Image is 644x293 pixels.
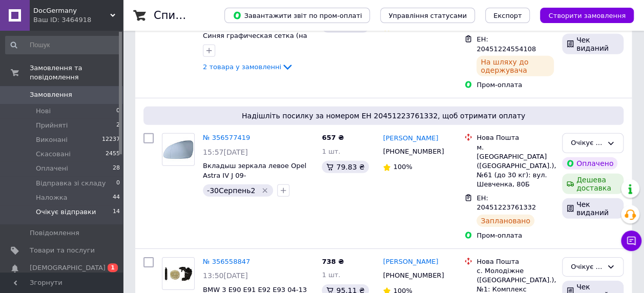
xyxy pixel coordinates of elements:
button: Створити замовлення [540,8,634,23]
a: № 356577419 [203,134,250,141]
a: [PERSON_NAME] [383,257,438,267]
span: Замовлення та повідомлення [30,64,123,82]
span: 14 [113,207,120,217]
span: Повідомлення [30,228,79,238]
div: Пром-оплата [476,231,554,240]
span: DocGermany [33,6,110,15]
span: 1 шт. [322,148,340,155]
span: Скасовані [36,150,71,159]
div: Чек виданий [562,198,624,219]
img: Фото товару [162,262,194,285]
h1: Список замовлень [154,9,258,22]
a: Каллиграфические прописи. Синяя графическая сетка (на русском языке) [203,22,307,49]
div: Пром-оплата [476,80,554,90]
span: Створити замовлення [548,12,626,19]
span: Товари та послуги [30,246,95,255]
button: Завантажити звіт по пром-оплаті [224,8,370,23]
div: Нова Пошта [476,133,554,142]
div: [PHONE_NUMBER] [381,145,446,158]
div: [PHONE_NUMBER] [381,269,446,282]
span: Виконані [36,135,68,144]
div: м. [GEOGRAPHIC_DATA] ([GEOGRAPHIC_DATA].), №61 (до 30 кг): вул. Шевченка, 80Б [476,143,554,190]
span: ЕН: 20451224554108 [476,35,536,53]
a: [PERSON_NAME] [383,134,438,143]
span: ЕН: 20451223761332 [476,194,536,212]
span: Замовлення [30,90,72,99]
span: 657 ₴ [322,134,344,141]
span: 1 [108,263,118,272]
div: Оплачено [562,157,617,170]
div: На шляху до одержувача [476,56,554,76]
span: Очікує відправки [36,207,96,217]
div: Нова Пошта [476,257,554,266]
span: 44 [113,193,120,202]
span: Нові [36,107,51,116]
svg: Видалити мітку [261,186,269,195]
span: Завантажити звіт по пром-оплаті [233,11,362,20]
span: Надішліть посилку за номером ЕН 20451223761332, щоб отримати оплату [148,111,619,121]
span: 0 [116,107,120,116]
span: 0 [116,179,120,188]
a: Фото товару [162,257,195,290]
div: Очікує відправки [571,138,603,149]
span: [DEMOGRAPHIC_DATA] [30,263,106,273]
button: Управління статусами [380,8,475,23]
span: Експорт [493,12,522,19]
div: Заплановано [476,215,534,227]
div: Очікує відправки [571,262,603,273]
div: Дешева доставка [562,174,624,194]
span: 2 [116,121,120,130]
span: Прийняті [36,121,68,130]
span: 2 товара у замовленні [203,63,281,71]
span: Оплачені [36,164,68,173]
img: Фото товару [162,138,194,162]
span: 2455 [106,150,120,159]
div: Ваш ID: 3464918 [33,15,123,25]
a: Вкладыш зеркала левое Opel Astra IV J 09- [203,162,306,179]
a: Створити замовлення [530,11,634,19]
span: Управління статусами [388,12,467,19]
span: 15:57[DATE] [203,148,248,156]
span: -30Серпень2 [207,186,255,195]
span: 1 шт. [322,271,340,279]
button: Експорт [485,8,530,23]
span: 28 [113,164,120,173]
span: 12237 [102,135,120,144]
a: 2 товара у замовленні [203,63,294,71]
span: Наложка [36,193,68,202]
input: Пошук [5,36,121,54]
div: Чек виданий [562,34,624,54]
span: 13:50[DATE] [203,271,248,280]
span: Відправка зі складу [36,179,106,188]
button: Чат з покупцем [621,231,641,251]
a: Фото товару [162,133,195,166]
a: № 356558847 [203,258,250,265]
div: 79.83 ₴ [322,161,368,173]
span: 100% [393,163,412,171]
span: 738 ₴ [322,258,344,265]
